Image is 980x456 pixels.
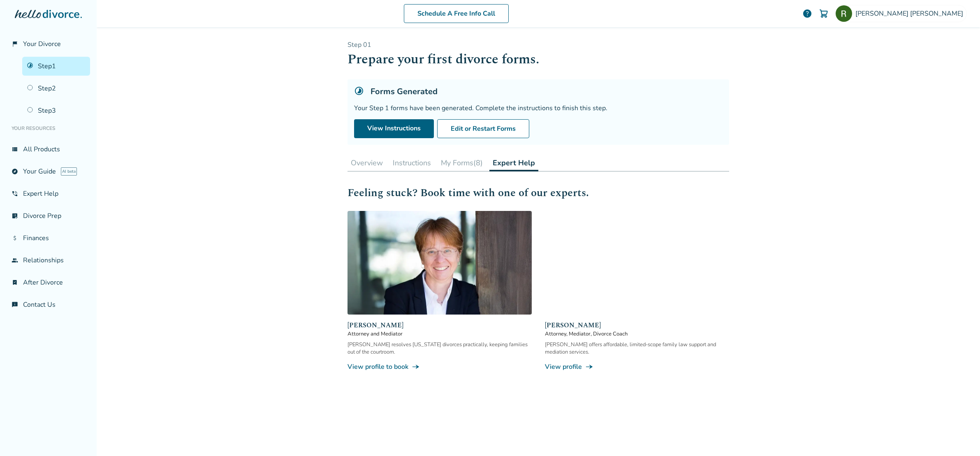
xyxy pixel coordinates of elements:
li: Your Resources [7,120,90,137]
span: Attorney, Mediator, Divorce Coach [545,330,729,338]
span: [PERSON_NAME] [348,320,532,330]
h1: Prepare your first divorce forms. [348,49,729,69]
a: Step3 [22,101,90,120]
button: Expert Help [489,155,538,171]
span: [PERSON_NAME] [545,320,729,330]
div: [PERSON_NAME] offers affordable, limited-scope family law support and mediation services. [545,341,729,356]
h2: Feeling stuck? Book time with one of our experts. [348,185,729,201]
a: Step2 [22,79,90,98]
button: Edit or Restart Forms [437,119,529,138]
span: line_end_arrow_notch [585,363,593,371]
span: explore [12,168,18,175]
span: [PERSON_NAME] [PERSON_NAME] [855,9,966,18]
span: view_list [12,146,18,153]
a: View Instructions [354,119,434,138]
span: Your Divorce [23,39,61,49]
img: Cart [819,9,829,19]
a: chat_infoContact Us [7,295,90,314]
span: attach_money [12,235,18,241]
span: flag_2 [12,41,18,47]
div: Your Step 1 forms have been generated. Complete the instructions to finish this step. [354,104,723,113]
a: attach_moneyFinances [7,229,90,248]
a: flag_2Your Divorce [7,35,90,53]
img: Anne Mania [348,211,532,315]
iframe: Chat Widget [939,417,980,456]
div: [PERSON_NAME] resolves [US_STATE] divorces practically, keeping families out of the courtroom. [348,341,532,356]
a: help [802,9,812,19]
img: Lisa Zonder [545,211,729,315]
a: view_listAll Products [7,140,90,159]
h5: Forms Generated [371,86,438,97]
span: list_alt_check [12,213,18,219]
img: Rob Navarro [836,5,852,22]
a: Step1 [22,57,90,76]
a: Schedule A Free Info Call [404,4,509,23]
button: Instructions [389,155,434,171]
span: chat_info [12,301,18,308]
span: line_end_arrow_notch [412,363,420,371]
a: list_alt_checkDivorce Prep [7,206,90,225]
span: Attorney and Mediator [348,330,532,338]
span: phone_in_talk [12,190,18,197]
a: phone_in_talkExpert Help [7,184,90,203]
span: group [12,257,18,264]
a: exploreYour GuideAI beta [7,162,90,181]
button: Overview [348,155,386,171]
a: groupRelationships [7,251,90,270]
span: bookmark_check [12,279,18,286]
button: My Forms(8) [438,155,486,171]
a: View profileline_end_arrow_notch [545,362,729,371]
span: AI beta [61,167,77,176]
a: View profile to bookline_end_arrow_notch [348,362,532,371]
p: Step 0 1 [348,40,729,49]
a: bookmark_checkAfter Divorce [7,273,90,292]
